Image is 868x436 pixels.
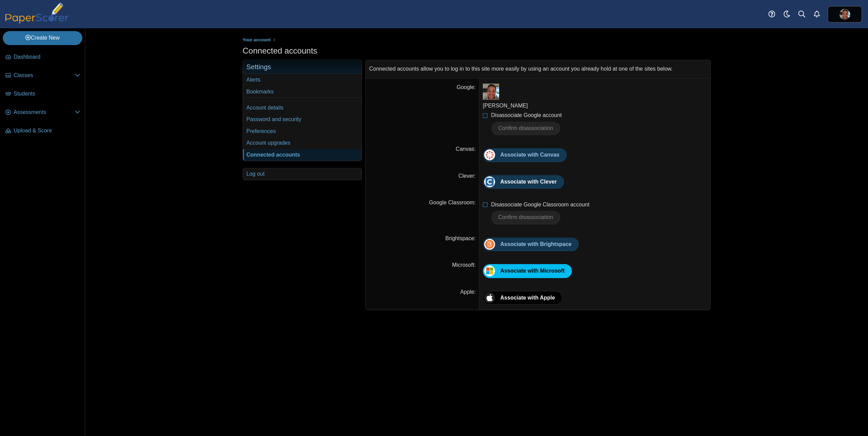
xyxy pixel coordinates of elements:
[457,84,476,90] label: Google
[491,121,560,135] button: Confirm disassociation
[498,214,553,220] span: Confirm disassociation
[14,53,80,61] span: Dashboard
[243,45,317,57] h1: Connected accounts
[460,289,476,295] label: Apple
[366,60,710,78] div: Connected accounts allow you to log in to this site more easily by using an account you already h...
[3,19,71,25] a: PaperScorer
[491,210,560,224] button: Confirm disassociation
[452,262,476,268] label: Microsoft
[3,49,83,66] a: Dashboard
[500,241,572,247] span: Associate with Brightspace
[243,126,362,137] a: Preferences
[243,86,362,98] a: Bookmarks
[839,9,850,20] span: Kevin Ross
[483,148,566,162] a: Associate with Canvas
[243,168,362,180] a: Log out
[483,175,564,189] a: Associate with Clever
[500,179,556,185] span: Associate with Clever
[500,268,564,274] span: Associate with Microsoft
[483,102,707,110] div: [PERSON_NAME]
[500,152,559,158] span: Associate with Canvas
[429,200,476,205] label: Google Classroom
[243,149,362,161] a: Connected accounts
[243,114,362,125] a: Password and security
[828,6,862,23] a: ps.b0phvrmUsyTbMj4s
[3,86,83,102] a: Students
[839,9,850,20] img: ps.b0phvrmUsyTbMj4s
[243,102,362,114] a: Account details
[243,60,362,74] h3: Settings
[483,237,579,251] a: Associate with Brightspace
[241,36,272,44] a: Your account
[14,108,75,116] span: Assessments
[14,90,80,98] span: Students
[456,146,476,152] label: Canvas
[500,295,555,301] span: Associate with Apple
[809,7,824,22] a: Alerts
[243,137,362,149] a: Account upgrades
[459,173,476,179] label: Clever
[491,112,562,118] span: Disassociate Google account
[14,127,80,134] span: Upload & Score
[483,264,572,278] a: Associate with Microsoft
[445,235,476,241] label: Brightspace
[498,125,553,131] span: Confirm disassociation
[14,72,75,79] span: Classes
[483,291,562,305] a: Associate with Apple
[3,123,83,139] a: Upload & Score
[3,68,83,84] a: Classes
[3,31,82,45] a: Create New
[243,74,362,86] a: Alerts
[3,3,71,24] img: PaperScorer
[491,202,589,207] span: Disassociate Google Classroom account
[243,37,271,42] span: Your account
[3,104,83,121] a: Assessments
